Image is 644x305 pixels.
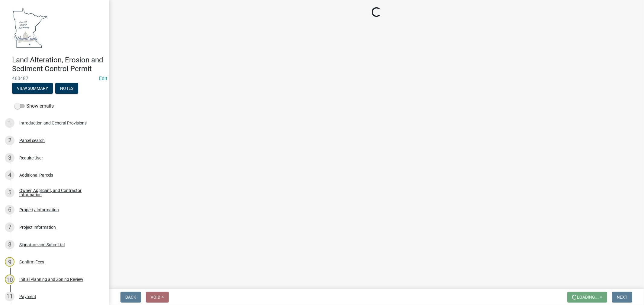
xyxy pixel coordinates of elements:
[19,138,45,143] div: Parcel search
[5,292,14,301] div: 11
[5,170,14,180] div: 4
[567,292,607,303] button: Loading...
[19,243,65,247] div: Signature and Submittal
[146,292,169,303] button: Void
[5,275,14,284] div: 10
[19,121,87,125] div: Introduction and General Provisions
[55,83,78,94] button: Notes
[14,102,54,110] label: Show emails
[125,295,136,300] span: Back
[5,136,14,145] div: 2
[5,188,14,197] div: 5
[5,240,14,250] div: 8
[19,208,59,212] div: Property Information
[612,292,632,303] button: Next
[99,76,107,81] a: Edit
[12,76,97,81] span: 460487
[120,292,141,303] button: Back
[577,295,599,300] span: Loading...
[19,225,56,229] div: Project Information
[5,222,14,232] div: 7
[12,56,104,73] h4: Land Alteration, Erosion and Sediment Control Permit
[19,188,99,197] div: Owner, Applicant, and Contractor Information
[19,156,43,160] div: Require User
[19,277,83,281] div: Initial Planning and Zoning Review
[12,83,53,94] button: View Summary
[12,6,48,49] img: Waseca County, Minnesota
[19,260,44,264] div: Confirm Fees
[55,86,78,91] wm-modal-confirm: Notes
[99,76,107,81] wm-modal-confirm: Edit Application Number
[12,86,53,91] wm-modal-confirm: Summary
[5,205,14,215] div: 6
[151,295,160,300] span: Void
[19,173,53,177] div: Additional Parcels
[5,118,14,128] div: 1
[5,257,14,267] div: 9
[5,153,14,163] div: 3
[617,295,627,300] span: Next
[19,294,36,299] div: Payment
